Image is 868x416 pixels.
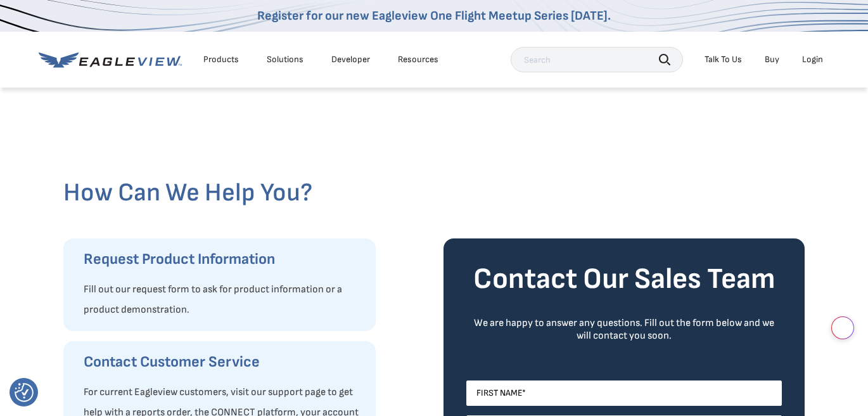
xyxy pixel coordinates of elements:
[802,54,823,65] div: Login
[84,249,363,270] h3: Request Product Information
[511,47,683,72] input: Search
[466,317,782,342] div: We are happy to answer any questions. Fill out the form below and we will contact you soon.
[473,262,775,297] strong: Contact Our Sales Team
[257,8,611,23] a: Register for our new Eagleview One Flight Meetup Series [DATE].
[331,54,370,65] a: Developer
[63,178,805,208] h2: How Can We Help You?
[15,383,34,402] button: Consent Preferences
[705,54,742,65] div: Talk To Us
[398,54,438,65] div: Resources
[267,54,303,65] div: Solutions
[765,54,779,65] a: Buy
[15,383,34,402] img: Revisit consent button
[84,280,363,320] p: Fill out our request form to ask for product information or a product demonstration.
[203,54,239,65] div: Products
[84,352,363,372] h3: Contact Customer Service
